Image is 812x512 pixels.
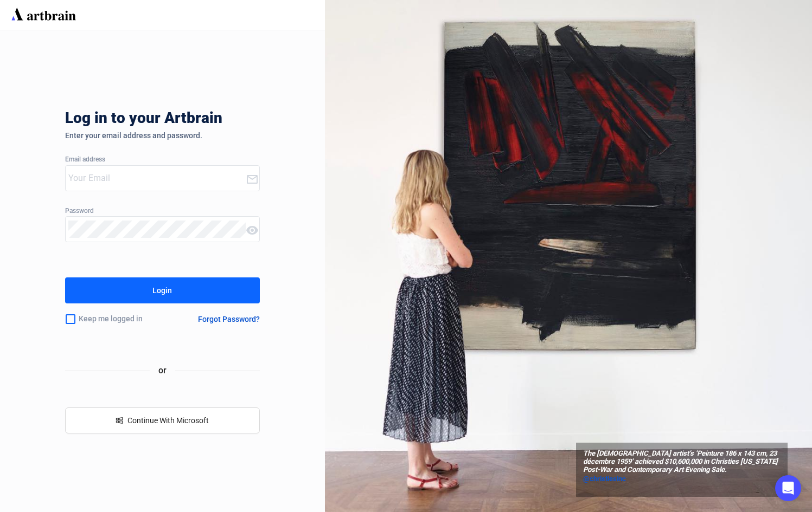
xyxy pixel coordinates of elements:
div: Enter your email address and password. [65,131,260,140]
span: The [DEMOGRAPHIC_DATA] artist’s ‘Peinture 186 x 143 cm, 23 décembre 1959’ achieved $10,600,000 in... [583,450,781,474]
span: Continue With Microsoft [127,416,209,425]
a: @christiesinc [583,474,781,484]
span: or [150,364,175,377]
div: Login [152,282,172,299]
button: windowsContinue With Microsoft [65,407,260,433]
div: Open Intercom Messenger [775,475,801,501]
div: Forgot Password? [198,315,260,323]
div: Keep me logged in [65,308,172,330]
span: @christiesinc [583,475,626,483]
button: Login [65,277,260,303]
div: Password [65,208,260,215]
div: Email address [65,156,260,164]
span: windows [116,417,123,424]
div: Log in to your Artbrain [65,109,391,131]
input: Your Email [68,170,246,187]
